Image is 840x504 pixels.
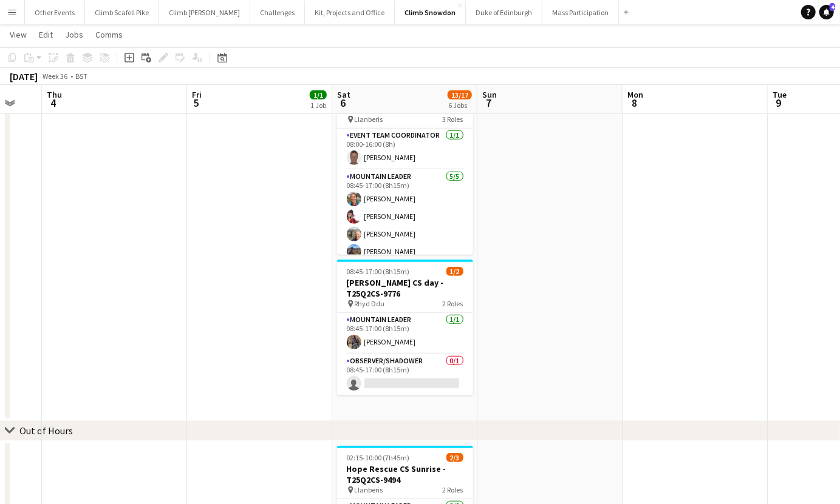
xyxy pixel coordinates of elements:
[39,29,53,40] span: Edit
[830,3,835,11] span: 4
[250,1,305,24] button: Challenges
[10,29,27,40] span: View
[60,27,88,42] a: Jobs
[85,1,159,24] button: Climb Scafell Pike
[25,1,85,24] button: Other Events
[305,1,395,24] button: Kit, Projects and Office
[75,72,87,81] div: BST
[819,5,834,19] a: 4
[40,72,70,81] span: Week 36
[65,29,83,40] span: Jobs
[34,27,58,42] a: Edit
[90,27,128,42] a: Comms
[466,1,542,24] button: Duke of Edinburgh
[395,1,466,24] button: Climb Snowdon
[5,27,32,42] a: View
[159,1,250,24] button: Climb [PERSON_NAME]
[19,425,73,437] div: Out of Hours
[542,1,619,24] button: Mass Participation
[95,29,123,40] span: Comms
[10,70,38,82] div: [DATE]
